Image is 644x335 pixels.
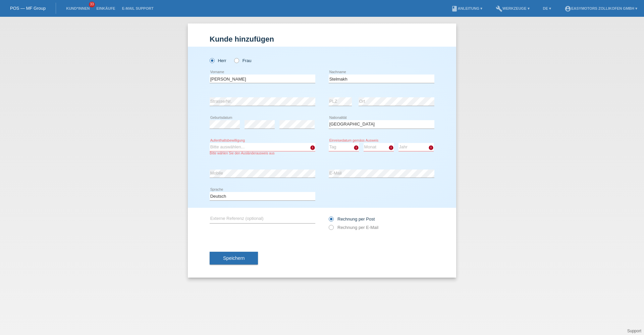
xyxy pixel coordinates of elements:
[329,225,333,233] input: Rechnung per E-Mail
[10,6,46,11] a: POS — MF Group
[354,145,359,150] i: error
[234,58,238,62] input: Frau
[428,145,434,150] i: error
[89,2,95,7] span: 33
[119,6,157,10] a: E-Mail Support
[210,58,226,63] label: Herr
[310,145,315,150] i: error
[451,5,458,12] i: book
[210,151,315,155] div: Bitte wählen Sie den Ausländerausweis aus
[223,255,245,261] span: Speichern
[388,145,394,150] i: error
[329,217,333,225] input: Rechnung per Post
[496,5,502,12] i: build
[492,6,533,10] a: buildWerkzeuge ▾
[93,6,118,10] a: Einkäufe
[329,225,378,230] label: Rechnung per E-Mail
[329,217,375,222] label: Rechnung per Post
[561,6,641,10] a: account_circleEasymotors Zollikofen GmbH ▾
[210,252,258,265] button: Speichern
[63,6,93,10] a: Kund*innen
[448,6,486,10] a: bookAnleitung ▾
[627,329,641,333] a: Support
[565,5,571,12] i: account_circle
[210,58,214,62] input: Herr
[540,6,554,10] a: DE ▾
[234,58,251,63] label: Frau
[210,35,434,43] h1: Kunde hinzufügen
